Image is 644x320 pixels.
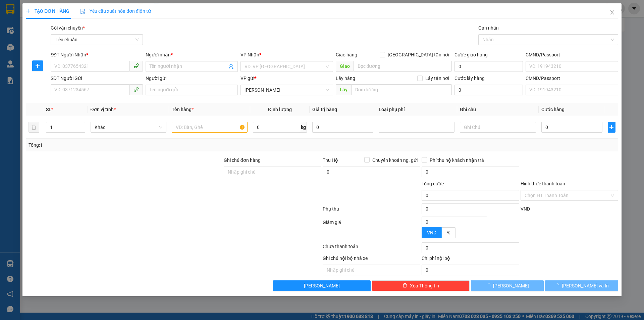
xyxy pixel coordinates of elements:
span: Phí thu hộ khách nhận trả [427,156,487,164]
span: Khác [95,122,162,132]
span: up [79,123,84,127]
div: Người gửi [146,75,238,82]
th: Ghi chú [458,103,539,116]
div: Chi phí nội bộ [422,255,519,265]
div: Giảm giá [322,219,421,241]
span: % [447,230,450,235]
span: Decrease Value [77,127,85,132]
span: Thu Hộ [323,157,338,163]
th: Loại phụ phí [376,103,457,116]
span: [PERSON_NAME] [493,282,529,289]
span: [PERSON_NAME] [304,282,340,289]
span: Increase Value [479,217,487,222]
div: SĐT Người Nhận [51,51,143,58]
span: user-add [229,64,234,69]
span: Giao hàng [336,52,357,57]
button: [PERSON_NAME] [471,280,544,291]
div: CMND/Passport [526,51,618,58]
span: plus [33,63,43,68]
label: Ghi chú đơn hàng [224,157,261,163]
span: close [609,10,615,15]
div: Tổng: 1 [29,141,249,149]
span: delete [402,283,407,288]
span: Cư Kuin [245,85,329,95]
button: deleteXóa Thông tin [372,280,470,291]
div: Người nhận [146,51,238,58]
button: [PERSON_NAME] và In [545,280,618,291]
span: loading [486,283,493,288]
span: Xóa Thông tin [410,282,439,289]
span: Tổng cước [422,181,444,186]
div: Phụ thu [322,205,421,217]
span: plus [608,125,615,130]
input: Ghi Chú [460,122,536,133]
span: Định lượng [268,107,292,112]
div: SĐT Người Gửi [51,75,143,82]
button: plus [608,122,615,133]
span: Lấy hàng [336,76,355,81]
label: Cước lấy hàng [454,76,485,81]
input: VD: Bàn, Ghế [172,122,248,133]
span: [PERSON_NAME] và In [562,282,609,289]
input: 0 [312,122,373,133]
span: Giao [336,61,354,72]
label: Gán nhãn [478,25,499,31]
span: TẠO ĐƠN HÀNG [26,8,69,14]
input: Dọc đường [351,84,452,95]
label: Cước giao hàng [454,52,488,57]
input: Dọc đường [354,61,452,72]
span: kg [300,122,307,133]
button: plus [32,60,43,71]
span: Gói vận chuyển [51,25,85,31]
span: loading [554,283,562,288]
button: [PERSON_NAME] [273,280,371,291]
span: Đơn vị tính [91,107,116,112]
button: Close [603,3,622,22]
div: VP gửi [241,75,333,82]
input: Ghi chú đơn hàng [224,167,321,177]
span: Lấy tận nơi [423,75,452,82]
input: Cước lấy hàng [454,85,523,95]
span: Yêu cầu xuất hóa đơn điện tử [80,8,151,14]
span: Decrease Value [479,222,487,227]
span: [GEOGRAPHIC_DATA] tận nơi [385,51,452,58]
input: Cước giao hàng [454,61,523,72]
img: icon [80,9,86,14]
span: down [481,223,485,227]
span: VND [521,206,530,212]
span: Tên hàng [172,107,194,112]
span: Tiêu chuẩn [55,35,139,45]
span: plus [26,9,31,13]
div: CMND/Passport [526,75,618,82]
span: phone [133,63,139,68]
span: Giá trị hàng [312,107,337,112]
span: SL [46,107,52,112]
input: Nhập ghi chú [323,265,420,275]
span: VND [427,230,436,235]
span: Cước hàng [541,107,565,112]
span: down [79,128,84,132]
span: Increase Value [77,122,85,127]
span: Lấy [336,84,351,95]
button: delete [29,122,39,133]
span: up [481,218,485,222]
span: Chuyển khoản ng. gửi [370,156,420,164]
div: Ghi chú nội bộ nhà xe [323,255,420,265]
span: phone [133,87,139,92]
label: Hình thức thanh toán [521,181,565,186]
div: Chưa thanh toán [322,243,421,255]
span: VP Nhận [241,52,260,57]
